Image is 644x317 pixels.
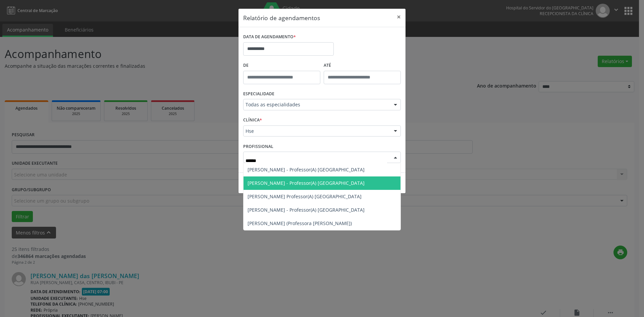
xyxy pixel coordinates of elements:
label: DATA DE AGENDAMENTO [243,32,296,42]
button: Close [392,9,406,25]
h5: Relatório de agendamentos [243,13,320,22]
span: [PERSON_NAME] (Professora [PERSON_NAME]) [248,220,352,226]
span: [PERSON_NAME] - Professor(A) [GEOGRAPHIC_DATA] [248,207,365,213]
span: Todas as especialidades [246,101,387,108]
label: PROFISSIONAL [243,141,273,152]
label: ATÉ [324,60,401,71]
label: ESPECIALIDADE [243,89,274,99]
span: [PERSON_NAME] Professor(A) [GEOGRAPHIC_DATA] [248,193,362,200]
label: De [243,60,320,71]
span: [PERSON_NAME] - Professor(A) [GEOGRAPHIC_DATA] [248,166,365,173]
span: Hse [246,128,387,135]
label: CLÍNICA [243,115,262,125]
span: [PERSON_NAME] - Professor(A) [GEOGRAPHIC_DATA] [248,180,365,186]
